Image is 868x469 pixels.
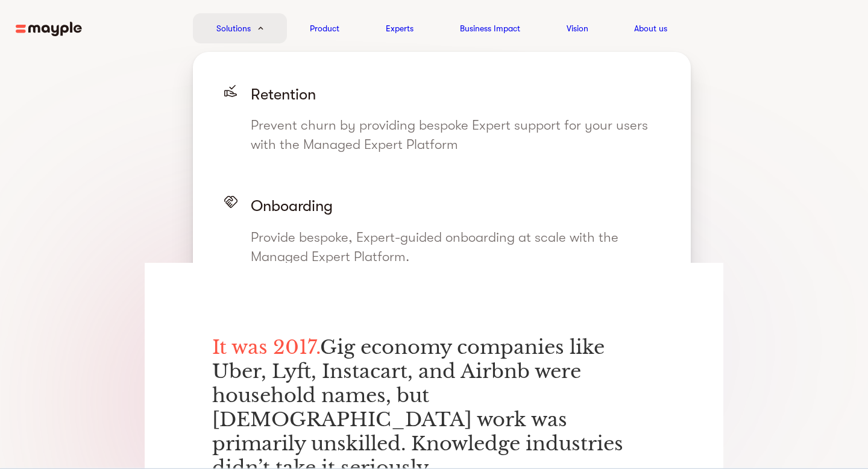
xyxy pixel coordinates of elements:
[212,335,320,359] span: It was 2017.
[310,21,339,36] a: Product
[251,83,659,106] p: Retention
[209,68,675,180] a: Retention Prevent churn by providing bespoke Expert support for your users with the Managed Exper...
[251,195,659,218] p: Onboarding
[567,21,588,36] a: Vision
[251,228,659,266] p: Provide bespoke, Expert-guided onboarding at scale with the Managed Expert Platform.
[634,21,667,36] a: About us
[258,27,263,30] img: arrow-down
[460,21,520,36] a: Business Impact
[216,21,251,36] a: Solutions
[386,21,414,36] a: Experts
[251,116,659,154] p: Prevent churn by providing bespoke Expert support for your users with the Managed Expert Platform
[209,180,675,292] a: Onboarding Provide bespoke, Expert-guided onboarding at scale with the Managed Expert Platform.
[16,22,82,37] img: mayple-logo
